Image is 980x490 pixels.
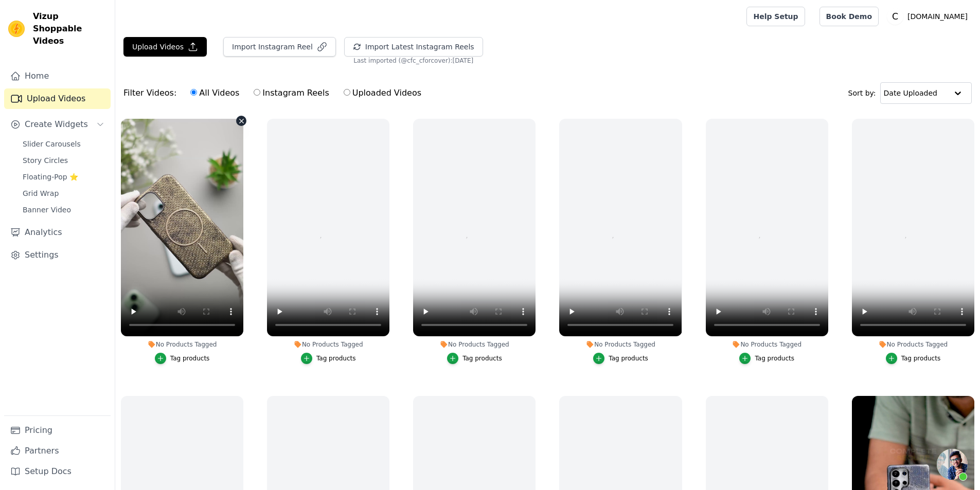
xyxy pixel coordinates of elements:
[4,88,111,109] a: Upload Videos
[886,353,941,364] button: Tag products
[609,354,648,362] div: Tag products
[16,186,111,201] a: Grid Wrap
[848,82,972,104] div: Sort by:
[23,188,59,198] span: Grid Wrap
[123,81,427,105] div: Filter Videos:
[887,7,972,26] button: C [DOMAIN_NAME]
[4,420,111,441] a: Pricing
[4,66,111,86] a: Home
[170,354,210,362] div: Tag products
[903,7,972,26] p: [DOMAIN_NAME]
[4,222,111,243] a: Analytics
[16,203,111,217] a: Banner Video
[16,170,111,184] a: Floating-Pop ⭐
[23,155,68,166] span: Story Circles
[23,205,71,215] span: Banner Video
[23,139,81,149] span: Slider Carousels
[8,21,25,37] img: Vizup
[353,57,473,65] span: Last imported (@ cfc_cforcover ): [DATE]
[892,11,898,22] text: C
[852,340,974,349] div: No Products Tagged
[33,10,106,47] span: Vizup Shoppable Videos
[559,340,682,349] div: No Products Tagged
[755,354,794,362] div: Tag products
[223,37,336,57] button: Import Instagram Reel
[706,340,828,349] div: No Products Tagged
[190,86,240,100] label: All Videos
[462,354,502,362] div: Tag products
[593,353,648,364] button: Tag products
[236,116,246,126] button: Video Delete
[25,118,88,131] span: Create Widgets
[16,137,111,151] a: Slider Carousels
[4,441,111,461] a: Partners
[123,37,207,57] button: Upload Videos
[344,37,483,57] button: Import Latest Instagram Reels
[267,340,389,349] div: No Products Tagged
[121,340,243,349] div: No Products Tagged
[937,449,968,480] div: Open chat
[447,353,502,364] button: Tag products
[4,114,111,135] button: Create Widgets
[739,353,794,364] button: Tag products
[413,340,536,349] div: No Products Tagged
[4,461,111,482] a: Setup Docs
[253,86,329,100] label: Instagram Reels
[316,354,356,362] div: Tag products
[746,7,805,26] a: Help Setup
[190,89,197,96] input: All Videos
[155,353,210,364] button: Tag products
[343,86,422,100] label: Uploaded Videos
[901,354,941,362] div: Tag products
[16,153,111,168] a: Story Circles
[344,89,350,96] input: Uploaded Videos
[23,172,78,182] span: Floating-Pop ⭐
[301,353,356,364] button: Tag products
[819,7,879,26] a: Book Demo
[4,245,111,265] a: Settings
[254,89,260,96] input: Instagram Reels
